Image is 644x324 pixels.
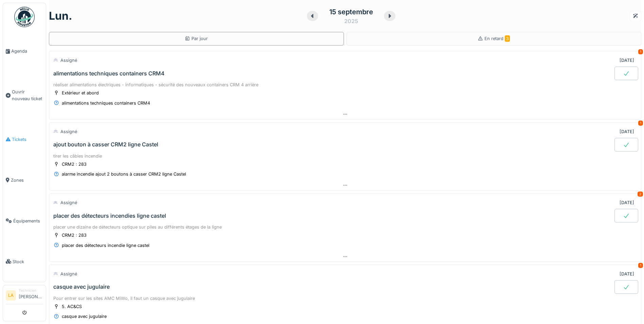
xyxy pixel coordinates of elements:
div: [DATE] [620,128,634,135]
div: [DATE] [620,199,634,206]
div: 1 [638,49,643,54]
a: Stock [3,241,46,282]
div: Assigné [60,128,77,135]
img: Badge_color-CXgf-gQk.svg [14,7,35,27]
a: Zones [3,160,46,200]
div: 2 [638,192,643,197]
a: Ouvrir nouveau ticket [3,72,46,119]
span: Ouvrir nouveau ticket [12,89,43,102]
div: alarme incendie ajout 2 boutons à casser CRM2 ligne Castel [62,171,186,177]
span: Stock [13,258,43,265]
div: Par jour [185,35,208,42]
div: Extérieur et abord [62,90,99,96]
div: 15 septembre [329,7,373,17]
div: CRM2 : 283 [62,161,87,167]
div: Assigné [60,199,77,206]
div: CRM2 : 283 [62,232,87,238]
span: Agenda [11,48,43,54]
li: LA [6,290,16,301]
div: placer des détecteurs incendies ligne castel [53,213,166,219]
span: En retard [484,36,510,41]
div: placer une dizaine de détecteurs optique sur piles au différents étages de la ligne [53,224,637,230]
a: LA Technicien[PERSON_NAME] [6,288,43,304]
div: tirer les câbles incendie [53,153,637,159]
div: casque avec jugulaire [62,313,107,320]
span: 3 [505,35,510,42]
a: Tickets [3,119,46,160]
div: casque avec jugulaire [53,284,110,290]
div: alimentations techniques containers CRM4 [62,100,150,106]
div: 5. AC&CS [62,303,82,310]
h1: lun. [49,10,72,22]
div: alimentations techniques containers CRM4 [53,70,165,77]
div: réaliser alimentations électriques - informatiques - sécurité des nouveaux containers CRM 4 arrière [53,82,637,88]
div: Assigné [60,57,77,64]
div: ajout bouton à casser CRM2 ligne Castel [53,141,158,148]
span: Tickets [12,136,43,143]
a: Équipements [3,200,46,241]
div: [DATE] [620,57,634,64]
span: Zones [11,177,43,183]
div: Pour entrer sur les sites AMC MiWo, il faut un casque avec jugulaire [53,295,637,302]
li: [PERSON_NAME] [19,288,43,303]
div: 1 [638,121,643,126]
div: Assigné [60,271,77,277]
span: Équipements [13,218,43,224]
div: Technicien [19,288,43,293]
div: placer des détecteurs incendie ligne castel [62,242,149,249]
div: [DATE] [620,271,634,277]
a: Agenda [3,31,46,72]
div: 2025 [344,17,358,25]
div: 1 [638,263,643,268]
